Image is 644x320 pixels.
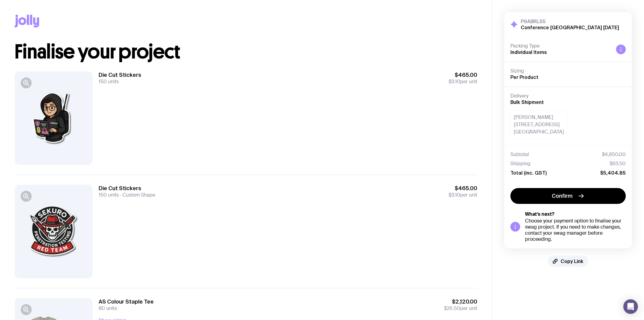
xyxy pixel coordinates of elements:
[602,151,626,158] span: $4,850.00
[444,305,477,311] span: per unit
[449,71,477,79] span: $465.00
[525,211,626,217] h5: What’s next?
[449,192,460,198] span: $3.10
[99,78,119,85] span: 150 units
[449,192,477,198] span: per unit
[15,42,477,62] h1: Finalise your project
[510,93,626,99] h4: Delivery
[610,161,626,167] span: $63.50
[600,170,626,176] span: $5,404.85
[525,218,626,242] div: Choose your payment option to finalise your swag project. If you need to make changes, contact yo...
[444,305,460,311] span: $26.50
[444,298,477,305] span: $2,120.00
[510,74,538,80] span: Per Product
[99,298,154,305] h3: AS Colour Staple Tee
[548,256,588,267] button: Copy Link
[449,185,477,192] span: $465.00
[521,24,619,30] h2: Conference [GEOGRAPHIC_DATA] [DATE]
[510,110,567,139] div: [PERSON_NAME] [STREET_ADDRESS] [GEOGRAPHIC_DATA]
[510,151,529,158] span: Subtotal
[449,79,477,85] span: per unit
[552,192,572,200] span: Confirm
[561,258,583,264] span: Copy Link
[510,161,530,167] span: Shipping
[510,99,544,105] span: Bulk Shipment
[99,192,119,198] span: 150 units
[510,49,547,55] span: Individual Items
[521,18,619,24] h3: P9ABRL55
[449,78,460,85] span: $3.10
[510,43,611,49] h4: Packing Type
[99,185,155,192] h3: Die Cut Stickers
[99,305,117,311] span: 80 units
[510,188,626,204] button: Confirm
[99,71,141,79] h3: Die Cut Stickers
[510,68,626,74] h4: Sizing
[510,170,547,176] span: Total (inc. GST)
[623,299,638,314] div: Open Intercom Messenger
[119,192,155,198] span: Custom Shape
